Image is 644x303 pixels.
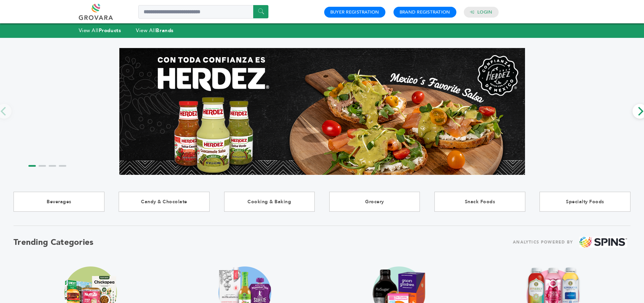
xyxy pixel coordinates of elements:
[99,27,121,34] strong: Products
[434,192,525,212] a: Snack Foods
[136,27,174,34] a: View AllBrands
[540,192,630,212] a: Specialty Foods
[59,165,66,167] li: Page dot 4
[79,27,121,34] a: View AllProducts
[400,9,450,15] a: Brand Registration
[579,237,627,248] img: spins.png
[330,9,379,15] a: Buyer Registration
[119,48,525,175] img: Marketplace Top Banner 1
[39,165,46,167] li: Page dot 2
[513,238,573,247] span: ANALYTICS POWERED BY
[477,9,492,15] a: Login
[119,192,210,212] a: Candy & Chocolate
[156,27,173,34] strong: Brands
[138,5,268,19] input: Search a product or brand...
[14,237,94,248] h2: Trending Categories
[49,165,56,167] li: Page dot 3
[329,192,420,212] a: Grocery
[224,192,315,212] a: Cooking & Baking
[28,165,36,167] li: Page dot 1
[14,192,104,212] a: Beverages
